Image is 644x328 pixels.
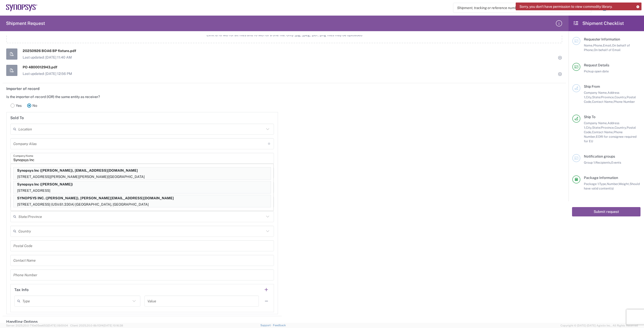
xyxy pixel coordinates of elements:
span: Contact Name, [592,100,614,104]
span: Email, [603,43,612,47]
span: Company Name, [584,91,608,95]
span: Group 1: [584,161,595,164]
span: Package Information [584,176,618,180]
p: Synopsys Inc (Neal Harder), harder@synopsys.com [14,167,271,174]
span: EORI for consignee required for EU [584,135,636,143]
span: Type, [599,182,607,186]
h2: Shipment Checklist [573,20,624,26]
p: [STREET_ADDRESS] [14,188,271,194]
a: Feedback [273,324,286,327]
span: Country, [615,95,627,99]
span: Requester Information [584,37,620,41]
span: 20250926 BOA6 BP fixture.pdf [23,49,76,53]
span: Events [611,161,621,164]
button: Submit request [572,207,640,216]
span: Ship From [584,84,600,88]
span: Weight, [619,182,630,186]
input: Shipment, tracking or reference number [453,3,584,13]
span: Pickup open date [584,69,609,73]
p: [STREET_ADDRESS][PERSON_NAME][PERSON_NAME]([GEOGRAPHIC_DATA] [14,174,271,180]
span: [DATE] 09:51:04 [48,324,68,327]
h2: Sold To [10,115,24,120]
span: PO 4800012943.pdf [23,65,72,69]
a: Support [260,324,273,327]
span: Copyright © [DATE]-[DATE] Agistix Inc., All Rights Reserved [560,323,638,328]
span: Limit is 10 MB for all files and 10 MB for a one file. Only .jpg, .jpeg, .pdf, .png files may be ... [17,32,551,38]
span: Contact Name, [592,130,614,134]
span: Package 1: [584,182,599,186]
p: SYNOPSYS INC. (Ted Shih), hsuanchu@synopsys.com [14,195,271,201]
span: Name, [584,43,593,47]
p: Synopsys Inc (Ted Shih) [14,181,271,188]
span: Country, [615,126,627,129]
span: On behalf of Email [594,48,621,52]
h2: Tax Info [14,287,29,292]
label: No [24,101,40,111]
span: State/Province, [592,126,615,129]
h2: Shipment Request [6,20,45,26]
span: Sorry, you don't have permission to view commodity library. [519,4,612,9]
h2: Handling Options [6,319,38,324]
span: City, [586,95,592,99]
h2: Importer of record [6,86,39,91]
label: Yes [8,101,24,111]
span: [DATE] 10:16:38 [103,324,123,327]
span: Last updated: [DATE] 12:56 PM [23,71,72,76]
span: Recipients, [595,161,611,164]
span: Server: 2025.20.0-710e05ee653 [6,324,68,327]
span: Number, [607,182,619,186]
span: Notification groups [584,154,615,158]
span: Phone, [593,43,603,47]
span: Client: 2025.20.0-8b113f4 [70,324,123,327]
span: Ship To [584,115,595,119]
span: State/Province, [592,95,615,99]
span: City, [586,126,592,129]
span: Request Details [584,63,609,67]
span: Last updated: [DATE] 11:40 AM [23,55,76,60]
p: [STREET_ADDRESS] (USV.61.330A) [GEOGRAPHIC_DATA], [GEOGRAPHIC_DATA] [14,201,271,208]
span: Company Name, [584,121,608,125]
div: Is the importer-of-record (IOR) the same entity as receiver? [6,95,278,99]
span: Phone Number [614,100,635,104]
